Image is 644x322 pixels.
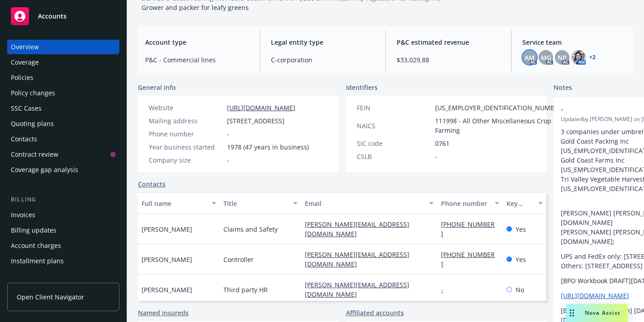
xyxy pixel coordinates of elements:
a: [PHONE_NUMBER] [441,250,495,268]
a: Billing updates [7,223,119,238]
a: +2 [589,55,596,60]
div: Overview [11,40,39,54]
span: Notes [554,83,572,93]
div: Email [305,199,424,208]
a: Accounts [7,4,119,29]
a: [PHONE_NUMBER] [441,220,495,238]
span: P&C estimated revenue [397,37,500,47]
span: P&C - Commercial lines [145,55,249,65]
div: Installment plans [11,254,64,268]
a: [PERSON_NAME][EMAIL_ADDRESS][DOMAIN_NAME] [305,220,409,238]
a: [URL][DOMAIN_NAME] [561,291,629,300]
button: Email [301,192,437,214]
img: photo [571,50,586,65]
span: [PERSON_NAME] [142,285,192,294]
span: MG [541,53,551,62]
span: AM [525,53,535,62]
a: Coverage gap analysis [7,163,119,177]
span: Legal entity type [271,37,374,47]
span: - [435,152,437,161]
a: Affiliated accounts [346,308,404,317]
span: C-corporation [271,55,374,65]
span: Service team [522,37,626,47]
a: Named insureds [138,308,189,317]
a: - [441,285,450,294]
a: Account charges [7,238,119,253]
div: Invoices [11,208,35,222]
div: Website [149,103,223,112]
div: Policy changes [11,86,55,100]
div: CSLB [357,152,431,161]
span: Yes [516,224,526,234]
div: NAICS [357,121,431,131]
span: 1978 (47 years in business) [227,142,309,152]
span: 0761 [435,139,450,148]
span: [STREET_ADDRESS] [227,116,284,126]
span: Nova Assist [585,309,620,317]
span: Claims and Safety [223,224,278,234]
span: Third party HR [223,285,268,294]
a: Invoices [7,208,119,222]
div: Year business started [149,142,223,152]
div: Company size [149,155,223,165]
div: Contract review [11,147,58,162]
span: Yes [516,255,526,264]
a: SSC Cases [7,101,119,116]
div: Coverage gap analysis [11,163,78,177]
button: Nova Assist [566,304,628,322]
span: Account type [145,37,249,47]
a: Coverage [7,55,119,70]
div: Billing updates [11,223,57,238]
span: - [227,129,229,139]
a: Overview [7,40,119,54]
a: [PERSON_NAME][EMAIL_ADDRESS][DOMAIN_NAME] [305,280,409,299]
a: [URL][DOMAIN_NAME] [227,103,295,112]
a: Contract review [7,147,119,162]
div: Policies [11,70,33,85]
div: Quoting plans [11,117,54,131]
div: Account charges [11,238,61,253]
span: Accounts [38,13,66,20]
span: General info [138,83,176,92]
a: Installment plans [7,254,119,268]
button: Key contact [503,192,546,214]
span: Grower and packer for leafy greens [142,3,249,12]
div: Key contact [507,199,533,208]
span: [US_EMPLOYER_IDENTIFICATION_NUMBER] [435,103,564,112]
span: Open Client Navigator [17,292,84,302]
div: Coverage [11,55,39,70]
span: [PERSON_NAME] [142,224,192,234]
button: Title [220,192,302,214]
div: SSC Cases [11,101,42,116]
span: - [227,155,229,165]
span: NP [558,53,567,62]
div: Mailing address [149,116,223,126]
button: Full name [138,192,220,214]
div: Contacts [11,132,37,146]
a: Policies [7,70,119,85]
a: Contacts [138,179,166,189]
div: SIC code [357,139,431,148]
a: Contacts [7,132,119,146]
div: Title [223,199,288,208]
div: Billing [7,195,119,204]
span: No [516,285,524,294]
span: Identifiers [346,83,378,92]
span: [PERSON_NAME] [142,255,192,264]
div: FEIN [357,103,431,112]
div: Drag to move [566,304,578,322]
div: Phone number [149,129,223,139]
a: Policy changes [7,86,119,100]
button: Phone number [437,192,502,214]
span: 111998 - All Other Miscellaneous Crop Farming [435,116,564,135]
div: Phone number [441,199,489,208]
div: Full name [142,199,206,208]
span: Controller [223,255,254,264]
span: $33,029.88 [397,55,500,65]
a: [PERSON_NAME][EMAIL_ADDRESS][DOMAIN_NAME] [305,250,409,268]
a: Quoting plans [7,117,119,131]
